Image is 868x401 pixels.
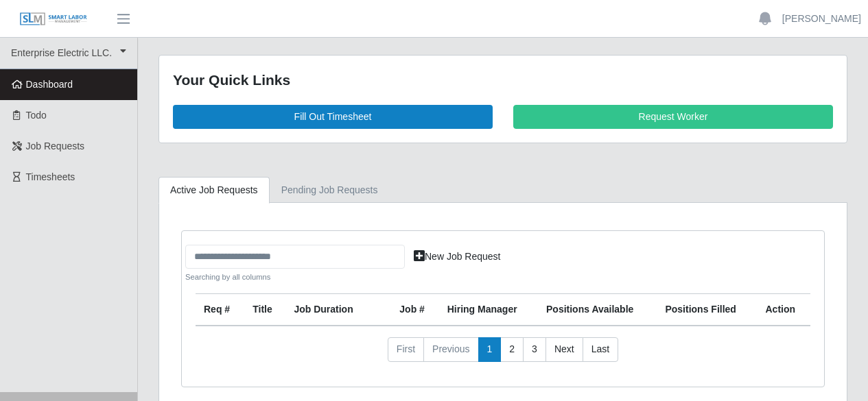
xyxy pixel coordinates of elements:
[583,337,618,362] a: Last
[270,177,390,204] a: Pending Job Requests
[285,294,372,326] th: Job Duration
[782,12,861,26] a: [PERSON_NAME]
[196,337,810,373] nav: pagination
[26,171,75,182] span: Timesheets
[758,294,811,326] th: Action
[546,337,583,362] a: Next
[173,105,493,129] a: Fill Out Timesheet
[538,294,657,326] th: Positions Available
[19,12,88,27] img: SLM Logo
[173,69,833,91] div: Your Quick Links
[657,294,757,326] th: Positions Filled
[513,105,833,129] a: Request Worker
[478,337,502,362] a: 1
[196,294,244,326] th: Req #
[523,337,546,362] a: 3
[405,245,510,269] a: New Job Request
[391,294,438,326] th: Job #
[159,177,270,204] a: Active Job Requests
[26,79,73,90] span: Dashboard
[500,337,524,362] a: 2
[439,294,538,326] th: Hiring Manager
[26,110,47,121] span: Todo
[26,141,85,151] span: Job Requests
[185,271,405,283] small: Searching by all columns
[244,294,285,326] th: Title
